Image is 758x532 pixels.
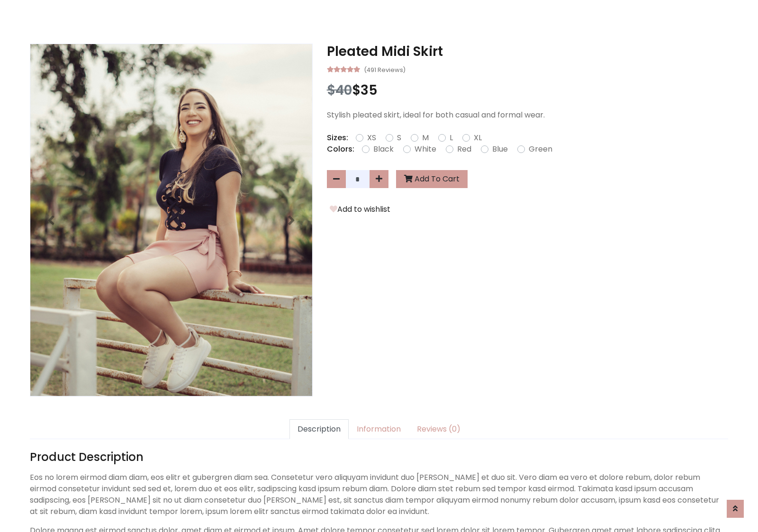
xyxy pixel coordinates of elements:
label: M [422,132,429,144]
a: Description [289,419,349,439]
img: Image [30,44,312,396]
label: XL [474,132,482,144]
label: Green [529,144,552,155]
span: 35 [361,81,378,99]
p: Sizes: [327,132,348,144]
label: Red [457,144,471,155]
button: Add to wishlist [327,203,393,216]
p: Eos no lorem eirmod diam diam, eos elitr et gubergren diam sea. Consetetur vero aliquyam invidunt... [30,472,728,517]
h3: $ [327,82,728,99]
label: XS [367,132,376,144]
span: $40 [327,81,352,99]
label: L [450,132,453,144]
a: Reviews (0) [409,419,469,439]
h3: Pleated Midi Skirt [327,44,728,60]
p: Stylish pleated skirt, ideal for both casual and formal wear. [327,109,728,121]
a: Information [349,419,409,439]
label: Blue [492,144,508,155]
label: White [415,144,436,155]
p: Colors: [327,144,354,155]
small: (491 Reviews) [364,63,406,75]
label: S [397,132,401,144]
button: Add To Cart [396,170,468,188]
label: Black [373,144,394,155]
h4: Product Description [30,451,728,464]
